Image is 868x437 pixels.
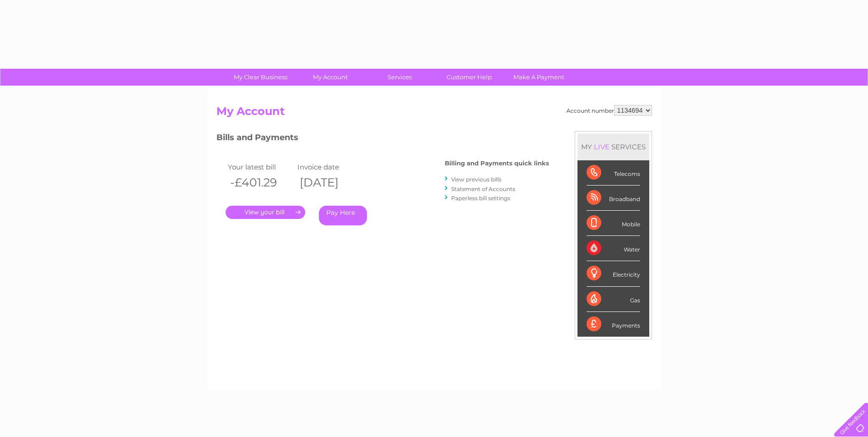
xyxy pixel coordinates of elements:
[216,105,652,122] h2: My Account
[362,69,437,86] a: Services
[295,173,365,192] th: [DATE]
[587,211,640,236] div: Mobile
[431,69,507,86] a: Customer Help
[226,206,305,219] a: .
[295,161,365,173] td: Invoice date
[577,134,649,160] div: MY SERVICES
[292,69,368,86] a: My Account
[501,69,577,86] a: Make A Payment
[587,312,640,337] div: Payments
[587,287,640,312] div: Gas
[587,160,640,186] div: Telecoms
[319,206,367,225] a: Pay Here
[587,261,640,286] div: Electricity
[223,69,298,86] a: My Clear Business
[587,186,640,211] div: Broadband
[216,131,549,147] h3: Bills and Payments
[451,186,515,192] a: Statement of Accounts
[566,105,652,116] div: Account number
[592,142,611,151] div: LIVE
[587,236,640,261] div: Water
[451,195,510,202] a: Paperless bill settings
[445,160,549,167] h4: Billing and Payments quick links
[226,173,296,192] th: -£401.29
[226,161,296,173] td: Your latest bill
[451,176,501,183] a: View previous bills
